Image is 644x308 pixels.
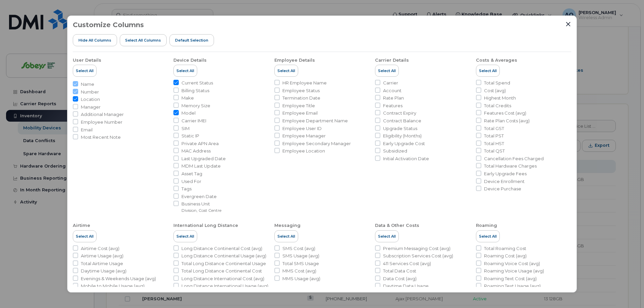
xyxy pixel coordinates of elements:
[181,87,209,94] span: Billing Status
[383,268,416,274] span: Total Data Cost
[274,223,301,229] div: Messaging
[81,96,100,103] span: Location
[484,253,527,259] span: Roaming Cost (avg)
[81,134,121,140] span: Most Recent Note
[277,68,295,73] span: Select All
[181,110,196,116] span: Model
[479,68,497,73] span: Select All
[484,156,544,162] span: Cancellation Fees Charged
[282,103,315,109] span: Employee Title
[383,283,429,289] span: Daytime Data Usage
[181,201,221,207] span: Business Unit
[476,230,500,242] button: Select All
[484,163,537,169] span: Total Hardware Charges
[81,253,123,259] span: Airtime Usage (avg)
[484,103,511,109] span: Total Credits
[181,80,213,86] span: Current Status
[78,38,111,43] span: Hide All Columns
[375,223,419,229] div: Data & Other Costs
[484,110,526,116] span: Features Cost (avg)
[484,80,510,86] span: Total Spend
[181,193,217,200] span: Evergreen Date
[181,283,268,289] span: Long Distance International Usage (avg)
[73,223,90,229] div: Airtime
[173,223,238,229] div: International Long Distance
[81,81,94,87] span: Name
[282,125,322,132] span: Employee User ID
[274,65,298,77] button: Select All
[484,118,530,124] span: Rate Plan Costs (avg)
[383,95,404,101] span: Rate Plan
[120,34,167,46] button: Select all Columns
[383,87,401,94] span: Account
[181,125,190,132] span: SIM
[383,140,425,147] span: Early Upgrade Cost
[383,245,450,252] span: Premium Messaging Cost (avg)
[479,234,497,239] span: Select All
[73,230,97,242] button: Select All
[125,38,161,43] span: Select all Columns
[378,234,396,239] span: Select All
[282,133,326,139] span: Employee Manager
[375,57,409,63] div: Carrier Details
[81,268,126,274] span: Daytime Usage (avg)
[383,118,421,124] span: Contract Balance
[181,245,262,252] span: Long Distance Continental Cost (avg)
[282,110,318,116] span: Employee Email
[476,57,517,63] div: Costs & Averages
[274,230,298,242] button: Select All
[181,260,266,267] span: Total Long Distance Continental Usage
[181,171,202,177] span: Asset Tag
[181,208,221,213] small: Division, Cost Centre
[383,110,416,116] span: Contract Expiry
[176,234,194,239] span: Select All
[169,34,214,46] button: Default Selection
[181,118,206,124] span: Carrier IMEI
[484,186,521,192] span: Device Purchase
[375,230,399,242] button: Select All
[181,156,226,162] span: Last Upgraded Date
[73,57,101,63] div: User Details
[181,148,211,154] span: MAC Address
[476,65,500,77] button: Select All
[383,133,422,139] span: Eligibility (Months)
[484,87,506,94] span: Cost (avg)
[173,65,197,77] button: Select All
[81,127,93,133] span: Email
[383,80,398,86] span: Carrier
[173,230,197,242] button: Select All
[282,87,320,94] span: Employee Status
[383,156,429,162] span: Initial Activation Date
[282,260,319,267] span: Total SMS Usage
[181,253,266,259] span: Long Distance Continental Usage (avg)
[181,268,262,274] span: Total Long Distance Continental Cost
[173,57,207,63] div: Device Details
[76,68,94,73] span: Select All
[565,21,571,27] button: Close
[181,186,192,192] span: Tags
[476,223,497,229] div: Roaming
[484,268,544,274] span: Roaming Voice Usage (avg)
[277,234,295,239] span: Select All
[81,119,122,125] span: Employee Number
[383,103,402,109] span: Features
[181,275,264,282] span: Long Distance International Cost (avg)
[76,234,94,239] span: Select All
[81,283,145,289] span: Mobile to Mobile Usage (avg)
[274,57,315,63] div: Employee Details
[282,268,316,274] span: MMS Cost (avg)
[383,260,431,267] span: 411 Services Cost (avg)
[176,68,194,73] span: Select All
[282,118,348,124] span: Employee Department Name
[181,163,221,169] span: MDM Last Update
[484,95,516,101] span: Highest Month
[484,275,537,282] span: Roaming Text Cost (avg)
[282,80,327,86] span: HR Employee Name
[484,283,541,289] span: Roaming Text Usage (avg)
[73,34,117,46] button: Hide All Columns
[484,125,504,132] span: Total GST
[375,65,399,77] button: Select All
[181,95,194,101] span: Make
[81,111,124,118] span: Additional Manager
[282,95,320,101] span: Termination Date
